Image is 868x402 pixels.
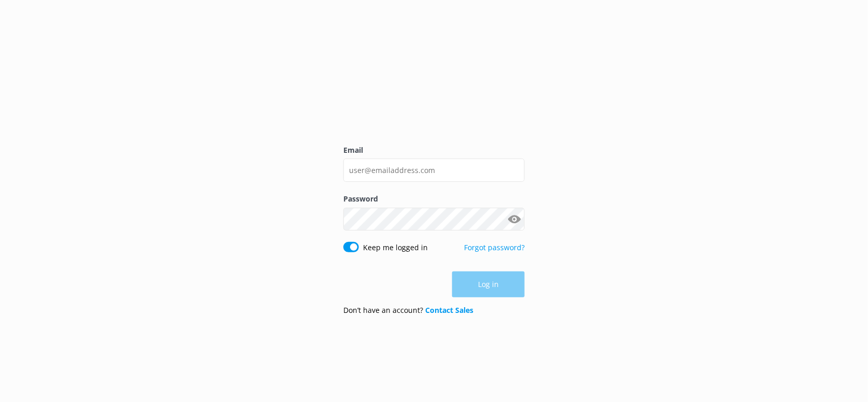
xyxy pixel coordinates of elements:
[464,242,525,252] a: Forgot password?
[425,305,473,315] a: Contact Sales
[343,145,525,156] label: Email
[343,305,473,316] p: Don’t have an account?
[363,242,428,253] label: Keep me logged in
[343,159,525,182] input: user@emailaddress.com
[343,193,525,205] label: Password
[504,209,525,229] button: Show password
